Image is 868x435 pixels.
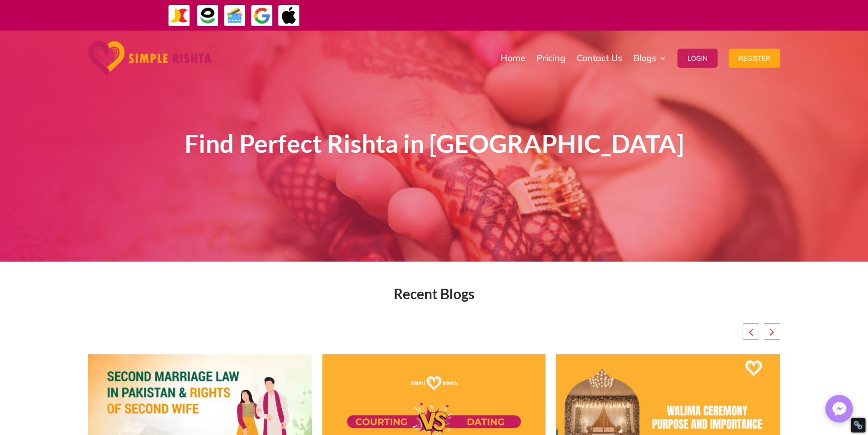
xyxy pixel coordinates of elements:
img: GooglePay-icon [251,5,273,27]
div: ایپ میں پیمنٹ صرف گوگل پے اور ایپل پے کے ذریعے ممکن ہے۔ ، یا کریڈٹ کارڈ کے ذریعے ویب سائٹ پر ہوگی۔ [331,9,764,21]
img: Messenger [829,399,849,419]
div: Next slide [764,323,780,340]
a: Blogs [633,33,666,83]
img: Credit Cards [224,5,246,27]
div: Restore Info Box &#10;&#10;NoFollow Info:&#10; META-Robots NoFollow: &#09;true&#10; META-Robots N... [853,420,863,430]
a: Contact Us [577,33,622,83]
button: Login [677,49,718,68]
img: EasyPaisa-icon [197,5,219,27]
div: Previous slide [743,323,759,340]
span: Find Perfect Rishta in [GEOGRAPHIC_DATA] [185,128,684,158]
div: Recent Blogs [88,288,780,300]
button: Register [729,49,780,68]
strong: جاز کیش [522,6,543,24]
a: Pricing [537,33,566,83]
a: Register [729,33,780,83]
a: Login [677,33,718,83]
a: Home [500,33,526,83]
strong: ایزی پیسہ [497,6,519,24]
img: JazzCash-icon [168,5,191,27]
img: ApplePay-icon [278,5,300,27]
